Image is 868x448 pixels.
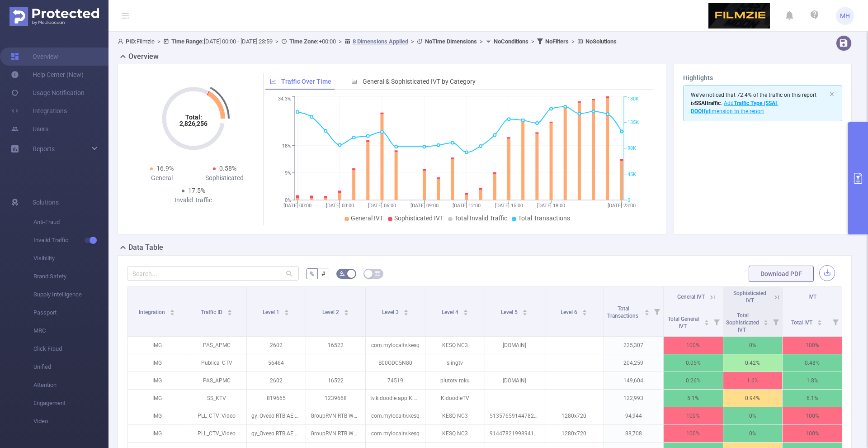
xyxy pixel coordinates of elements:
span: > [477,38,486,45]
button: Download PDF [749,266,814,282]
div: Sort [763,319,769,324]
span: 16.9% [156,165,174,172]
p: 100% [664,425,723,442]
p: 88,708 [604,425,663,442]
span: Level 6 [561,309,579,315]
p: 1.6% [723,372,783,389]
tspan: 45K [627,172,636,177]
tspan: 9% [285,170,291,176]
p: [DOMAIN] [485,337,544,354]
i: icon: caret-up [644,308,649,311]
input: Search... [127,266,299,281]
b: No Filters [545,38,569,45]
i: icon: caret-up [403,308,408,311]
p: 0% [723,407,783,424]
span: Level 5 [501,309,519,315]
span: We've noticed that 72.4% of the traffic on this report is . [691,92,816,114]
span: Video [33,412,108,430]
i: Filter menu [710,307,723,336]
i: icon: caret-down [463,312,468,315]
span: Add dimension to the report [691,100,778,114]
p: 0.42% [723,354,783,372]
span: Total Sophisticated IVT [726,312,759,333]
i: icon: caret-down [227,312,232,315]
i: icon: caret-up [704,319,709,321]
tspan: 0% [285,197,291,203]
i: icon: caret-down [170,312,175,315]
tspan: [DATE] 18:00 [537,203,565,209]
a: Users [11,120,48,138]
span: Level 1 [263,309,281,315]
span: Brand Safety [33,267,108,286]
span: Passport [33,304,108,322]
p: gy_Oveeo RTB AE WW USDC [DATE] [247,407,306,424]
p: 819665 [247,390,306,407]
tspan: 135K [627,119,639,125]
p: GroupRVN RTB WW USDC H [DATE] - 2684 ARC Demand [306,425,365,442]
i: icon: caret-down [582,312,587,315]
span: > [569,38,577,45]
i: icon: caret-up [463,308,468,311]
span: General IVT [677,294,705,300]
b: No Time Dimensions [425,38,477,45]
i: Filter menu [769,307,782,336]
p: com.mylocaltv.kesq [366,407,425,424]
p: 16522 [306,337,365,354]
tspan: 2,826,256 [179,120,208,127]
i: icon: caret-up [284,308,289,311]
a: Reports [33,140,55,158]
p: com.mylocaltv.kesq [366,425,425,442]
b: PID: [126,38,137,45]
tspan: Total: [185,114,202,121]
span: Invalid Traffic [33,231,108,249]
div: Sort [704,319,709,324]
i: Filter menu [829,307,842,336]
p: Publica_CTV [187,354,246,372]
p: KidoodleTV [425,390,485,407]
tspan: [DATE] 12:00 [453,203,481,209]
tspan: 34.3% [278,96,291,102]
div: Sort [582,308,587,314]
h3: Highlights [683,73,842,83]
p: 51357659144782199894125 [485,407,544,424]
tspan: 0 [627,197,630,203]
i: icon: line-chart [270,78,276,85]
tspan: 90K [627,146,636,152]
i: icon: caret-down [523,312,528,315]
p: tv.kidoodle.app.Kidoodle [366,390,425,407]
b: No Conditions [494,38,528,45]
tspan: [DATE] 00:00 [283,203,311,209]
i: icon: caret-up [764,319,769,321]
i: icon: caret-up [227,308,232,311]
div: Sort [170,308,175,314]
p: 0.48% [783,354,842,372]
i: icon: user [118,38,126,44]
span: % [310,270,314,277]
span: Unified [33,358,108,376]
i: icon: caret-down [644,312,649,315]
p: 1280x720 [544,407,604,424]
span: > [155,38,163,45]
span: # [321,270,325,277]
h2: Overview [128,51,159,62]
span: Total Invalid Traffic [454,214,507,222]
span: 17.5% [188,187,205,194]
p: 0.26% [664,372,723,389]
i: icon: caret-up [170,308,175,311]
span: Sophisticated IVT [394,214,443,222]
button: icon: close [829,89,835,99]
span: Integration [139,309,166,315]
i: icon: caret-down [284,312,289,315]
p: 2602 [247,372,306,389]
div: Sort [463,308,468,314]
p: 100% [664,407,723,424]
p: slingtv [425,354,485,372]
p: 1.8% [783,372,842,389]
a: Integrations [11,102,67,120]
p: 204,259 [604,354,663,372]
div: Invalid Traffic [162,195,225,205]
p: 6.1% [783,390,842,407]
span: IVT [808,294,816,300]
p: 100% [783,425,842,442]
span: MRC [33,322,108,340]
